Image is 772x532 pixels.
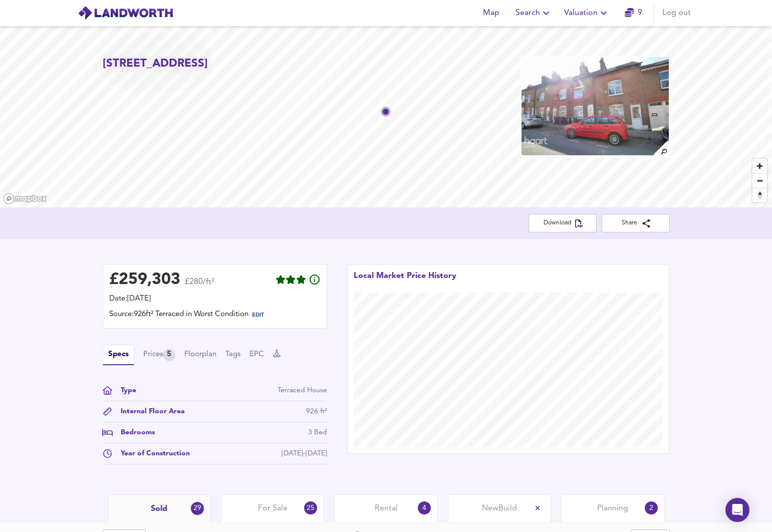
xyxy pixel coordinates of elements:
[645,501,658,514] div: 2
[113,406,185,417] div: Internal Floor Area
[560,3,614,23] button: Valuation
[185,278,214,293] span: £280/ft²
[113,448,190,459] div: Year of Construction
[537,218,589,228] span: Download
[163,349,175,361] div: 5
[282,448,327,459] div: [DATE]-[DATE]
[252,313,264,318] span: EDIT
[308,427,327,438] div: 3 Bed
[103,56,208,72] h2: [STREET_ADDRESS]
[602,214,670,232] button: Share
[184,349,216,360] button: Floorplan
[249,349,264,360] button: EPC
[103,345,134,365] button: Specs
[109,273,180,288] div: £ 259,303
[479,6,503,20] span: Map
[278,385,327,396] div: Terraced House
[516,6,552,20] span: Search
[418,501,431,514] div: 4
[597,503,628,514] span: Planning
[752,174,767,188] span: Zoom out
[511,3,556,23] button: Search
[752,159,767,173] button: Zoom in
[151,503,167,514] span: Sold
[113,385,136,396] div: Type
[475,3,507,23] button: Map
[109,294,321,305] div: Date: [DATE]
[143,349,175,361] button: Prices5
[752,188,767,202] button: Reset bearing to north
[521,56,670,156] img: property
[652,139,670,157] img: search
[109,309,321,322] div: Source: 926ft² Terraced in Worst Condition
[662,6,691,20] span: Log out
[354,271,456,293] div: Local Market Price History
[225,349,240,360] button: Tags
[625,6,642,20] a: 9
[258,503,288,514] span: For Sale
[375,503,398,514] span: Rental
[3,193,47,204] a: Mapbox homepage
[725,498,749,522] div: Open Intercom Messenger
[529,214,597,232] button: Download
[78,6,173,21] img: logo
[752,173,767,188] button: Zoom out
[610,218,662,228] span: Share
[564,6,610,20] span: Valuation
[306,406,327,417] div: 926 ft²
[143,349,175,361] div: Prices
[482,503,517,514] span: New Build
[658,3,695,23] button: Log out
[191,502,204,515] div: 29
[113,427,155,438] div: Bedrooms
[752,188,767,202] span: Reset bearing to north
[618,3,650,23] button: 9
[304,501,317,514] div: 25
